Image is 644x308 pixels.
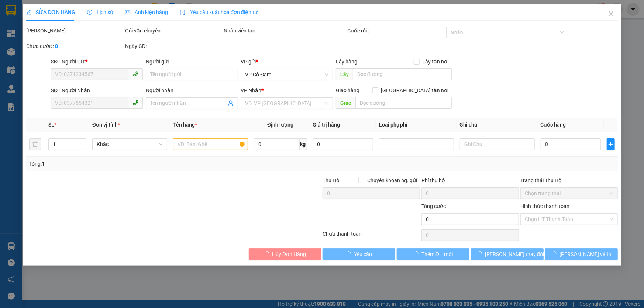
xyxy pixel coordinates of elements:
div: Gói vận chuyển: [125,27,223,35]
span: Yêu cầu [354,250,372,258]
span: Tên hàng [173,122,197,128]
span: Chuyển khoản ng. gửi [364,176,420,184]
span: close [608,11,614,17]
span: clock-circle [87,10,92,15]
span: Hủy Đơn Hàng [272,250,306,258]
div: VP gửi [241,58,333,66]
button: Hủy Đơn Hàng [249,248,321,260]
input: Dọc đường [355,97,452,109]
span: [PERSON_NAME] và In [560,250,612,258]
span: Giao [336,97,355,109]
span: Lịch sử [87,9,113,15]
button: Yêu cầu [323,248,396,260]
div: Ngày GD: [125,42,223,50]
span: Thêm ĐH mới [421,250,453,258]
div: Tổng: 1 [29,160,249,168]
input: Ghi Chú [460,138,535,150]
span: Giao hàng [336,87,359,93]
span: Thu Hộ [323,177,340,183]
span: plus [607,141,614,147]
span: [GEOGRAPHIC_DATA] tận nơi [378,86,452,94]
span: phone [132,100,138,105]
label: Hình thức thanh toán [520,203,569,209]
span: Giá trị hàng [313,122,340,128]
div: [PERSON_NAME]: [26,27,124,35]
span: Cước hàng [541,122,566,128]
button: [PERSON_NAME] thay đổi [471,248,544,260]
span: loading [346,251,354,256]
button: Close [601,4,621,24]
img: icon [180,10,186,15]
span: Định lượng [267,122,293,128]
div: SĐT Người Gửi [51,58,143,66]
span: Chọn trạng thái [525,188,613,199]
span: Tổng cước [421,203,446,209]
span: Lấy [336,68,353,80]
div: Chưa thanh toán [322,230,421,243]
button: [PERSON_NAME] và In [545,248,618,260]
span: loading [552,251,560,256]
span: Đơn vị tính [92,122,120,128]
input: VD: Bàn, Ghế [173,138,248,150]
span: loading [413,251,421,256]
span: user-add [228,100,234,106]
div: Phí thu hộ [421,176,519,187]
span: loading [477,251,485,256]
button: delete [29,138,41,150]
span: VP Cổ Đạm [245,69,328,80]
button: Thêm ĐH mới [397,248,469,260]
span: loading [264,251,272,256]
span: phone [132,71,138,77]
button: plus [607,138,615,150]
span: SỬA ĐƠN HÀNG [26,9,75,15]
div: SĐT Người Nhận [51,86,143,94]
span: VP Nhận [241,87,262,93]
div: Chưa cước : [26,42,124,50]
div: Trạng thái Thu Hộ [520,176,618,184]
span: Ảnh kiện hàng [125,9,168,15]
span: Lấy tận nơi [420,58,452,66]
span: Lấy hàng [336,59,357,65]
div: Nhân viên tạo: [224,27,346,35]
th: Ghi chú [457,118,538,132]
span: Yêu cầu xuất hóa đơn điện tử [180,9,258,15]
th: Loại phụ phí [376,118,457,132]
b: 0 [55,43,58,49]
span: [PERSON_NAME] thay đổi [485,250,544,258]
span: kg [300,138,307,150]
span: picture [125,10,130,15]
span: Khác [97,139,163,150]
span: SL [48,122,54,128]
div: Người gửi [146,58,238,66]
div: Người nhận [146,86,238,94]
input: Dọc đường [353,68,452,80]
span: edit [26,10,31,15]
div: Cước rồi : [347,27,445,35]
